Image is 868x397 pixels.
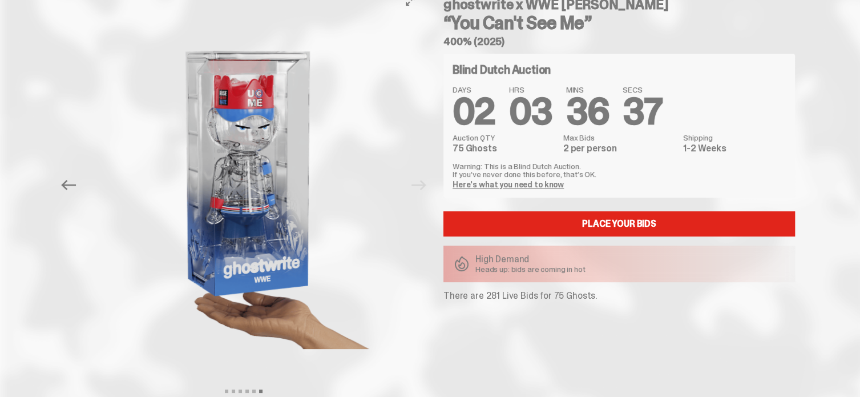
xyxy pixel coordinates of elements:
button: Previous [56,173,81,198]
span: DAYS [453,86,495,94]
h4: Blind Dutch Auction [453,64,551,75]
button: View slide 1 [225,390,228,393]
button: View slide 5 [252,390,256,393]
button: View slide 3 [239,390,242,393]
dd: 75 Ghosts [453,144,556,153]
p: Warning: This is a Blind Dutch Auction. If you’ve never done this before, that’s OK. [453,162,786,178]
span: MINS [566,86,609,94]
dt: Auction QTY [453,134,556,142]
h5: 400% (2025) [443,37,795,47]
span: 02 [453,88,495,135]
button: View slide 2 [232,390,235,393]
button: View slide 4 [245,390,249,393]
span: SECS [623,86,662,94]
dd: 1-2 Weeks [683,144,786,153]
p: There are 281 Live Bids for 75 Ghosts. [443,291,795,300]
dt: Max Bids [563,134,676,142]
span: 03 [509,88,552,135]
a: Here's what you need to know [453,179,564,190]
button: View slide 6 [259,390,263,393]
p: High Demand [475,255,586,264]
dt: Shipping [683,134,786,142]
span: 36 [566,88,609,135]
p: Heads up: bids are coming in hot [475,265,586,273]
dd: 2 per person [563,144,676,153]
span: 37 [623,88,662,135]
h3: “You Can't See Me” [443,14,795,32]
a: Place your Bids [443,211,795,236]
span: HRS [509,86,552,94]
